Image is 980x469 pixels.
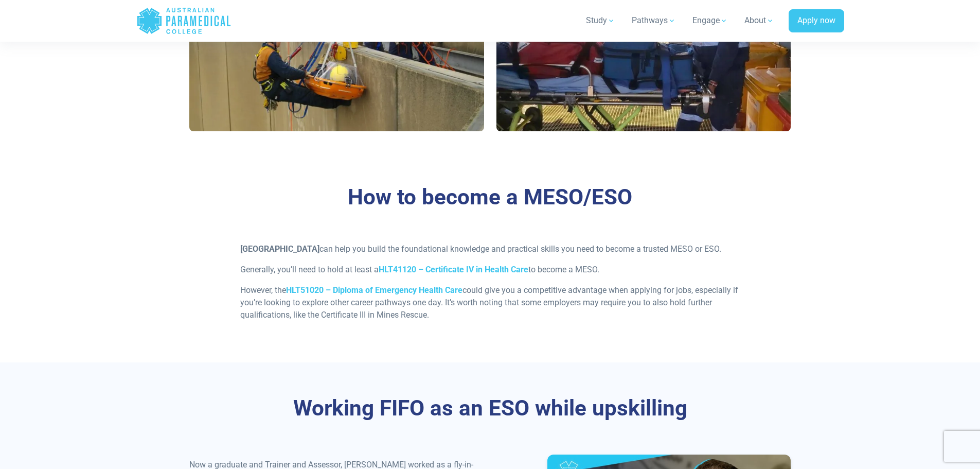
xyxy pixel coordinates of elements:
[240,243,740,255] p: can help you build the foundational knowledge and practical skills you need to become a trusted M...
[580,6,621,35] a: Study
[240,284,740,321] p: However, the could give you a competitive advantage when applying for jobs, especially if you’re ...
[686,6,734,35] a: Engage
[189,395,791,422] h3: Working FIFO as an ESO while upskilling
[379,265,528,274] a: HLT41120 – Certificate IV in Health Care
[286,285,462,295] a: HLT51020 – Diploma of Emergency Health Care
[738,6,780,35] a: About
[136,4,231,38] a: Australian Paramedical College
[789,9,844,33] a: Apply now
[626,6,682,35] a: Pathways
[240,264,740,276] p: Generally, you’ll need to hold at least a to become a MESO.
[189,184,791,211] h3: How to become a MESO/ESO
[240,244,319,254] strong: [GEOGRAPHIC_DATA]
